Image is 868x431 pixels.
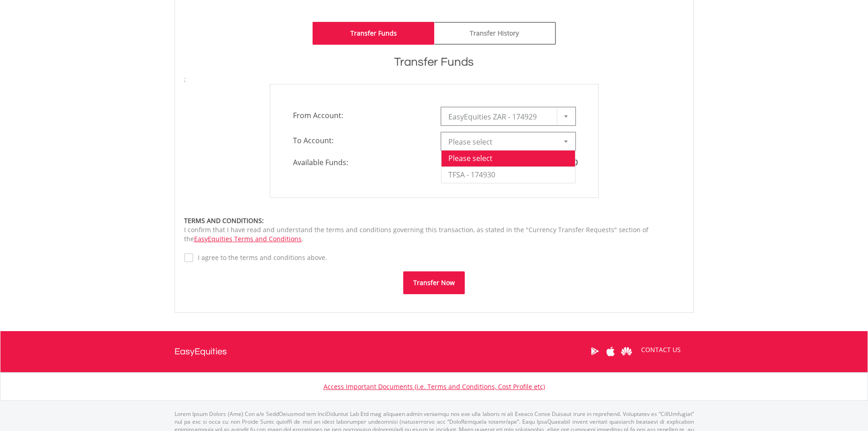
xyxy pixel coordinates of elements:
[286,107,434,124] span: From Account:
[175,331,227,372] a: EasyEquities
[442,166,575,183] li: TFSA - 174930
[184,54,684,70] h1: Transfer Funds
[184,216,684,244] div: I confirm that I have read and understand the terms and conditions governing this transaction, as...
[313,22,434,45] a: Transfer Funds
[587,337,603,365] a: Google Play
[286,132,434,149] span: To Account:
[442,150,575,166] li: Please select
[286,157,434,168] span: Available Funds:
[434,22,556,45] a: Transfer History
[194,234,302,243] a: EasyEquities Terms and Conditions
[193,253,327,262] label: I agree to the terms and conditions above.
[403,271,465,294] button: Transfer Now
[184,75,684,294] form: ;
[635,337,687,363] a: CONTACT US
[324,382,545,391] a: Access Important Documents (i.e. Terms and Conditions, Cost Profile etc)
[448,108,555,126] span: EasyEquities ZAR - 174929
[619,337,635,365] a: Huawei
[603,337,619,365] a: Apple
[184,216,684,225] div: TERMS AND CONDITIONS:
[448,133,555,151] span: Please select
